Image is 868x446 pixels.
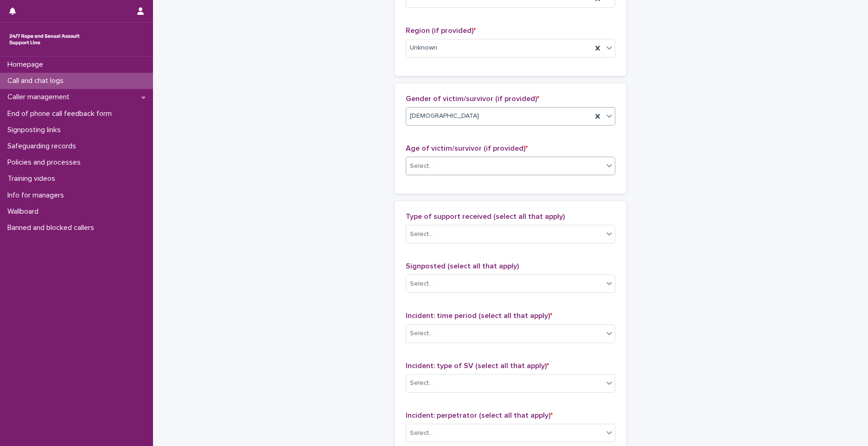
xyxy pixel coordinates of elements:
[4,126,68,134] p: Signposting links
[406,262,519,270] span: Signposted (select all that apply)
[4,174,63,183] p: Training videos
[4,93,77,102] p: Caller management
[406,95,539,102] span: Gender of victim/survivor (if provided)
[406,27,476,34] span: Region (if provided)
[4,142,83,151] p: Safeguarding records
[410,161,433,171] div: Select...
[406,213,565,220] span: Type of support received (select all that apply)
[4,109,119,118] p: End of phone call feedback form
[406,362,549,370] span: Incident: type of SV (select all that apply)
[410,229,433,239] div: Select...
[410,279,433,289] div: Select...
[406,412,553,419] span: Incident: perpetrator (select all that apply)
[4,207,46,216] p: Wallboard
[7,30,82,49] img: rhQMoQhaT3yELyF149Cw
[410,378,433,388] div: Select...
[4,191,71,200] p: Info for managers
[4,60,51,69] p: Homepage
[4,158,88,167] p: Policies and processes
[406,312,552,319] span: Incident: time period (select all that apply)
[410,428,433,438] div: Select...
[4,76,71,85] p: Call and chat logs
[410,43,437,53] span: Unknown
[410,111,479,121] span: [DEMOGRAPHIC_DATA]
[4,223,102,232] p: Banned and blocked callers
[410,329,433,338] div: Select...
[406,145,528,152] span: Age of victim/survivor (if provided)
